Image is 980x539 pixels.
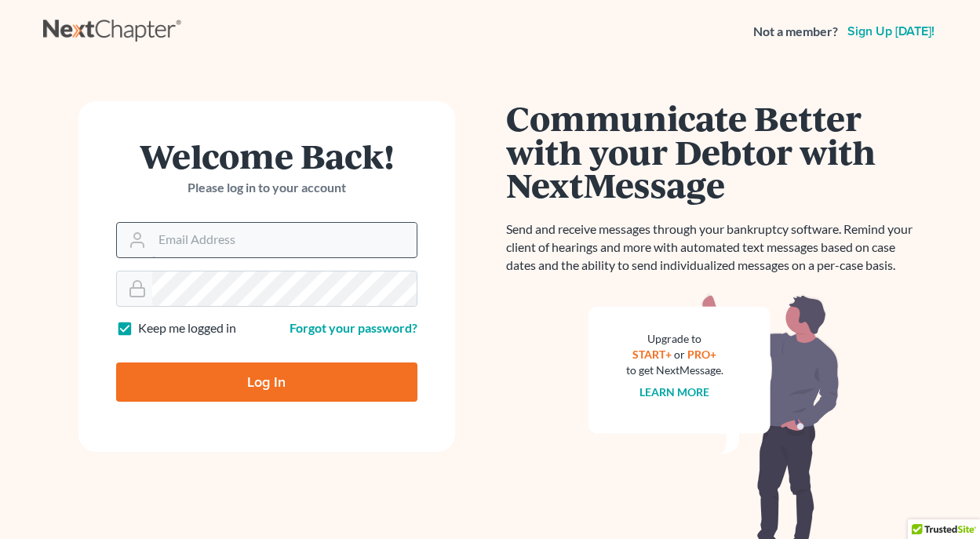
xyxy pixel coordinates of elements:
h1: Welcome Back! [116,139,417,173]
strong: Not a member? [753,23,838,41]
div: Upgrade to [626,331,723,347]
span: or [674,348,685,361]
h1: Communicate Better with your Debtor with NextMessage [506,101,922,202]
a: Forgot your password? [290,320,417,335]
a: Learn more [639,385,709,399]
a: START+ [632,348,672,361]
input: Email Address [152,223,417,257]
input: Log In [116,362,417,402]
p: Please log in to your account [116,179,417,197]
p: Send and receive messages through your bankruptcy software. Remind your client of hearings and mo... [506,220,922,275]
div: to get NextMessage. [626,362,723,378]
a: PRO+ [687,348,716,361]
label: Keep me logged in [138,319,236,337]
a: Sign up [DATE]! [844,25,938,38]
